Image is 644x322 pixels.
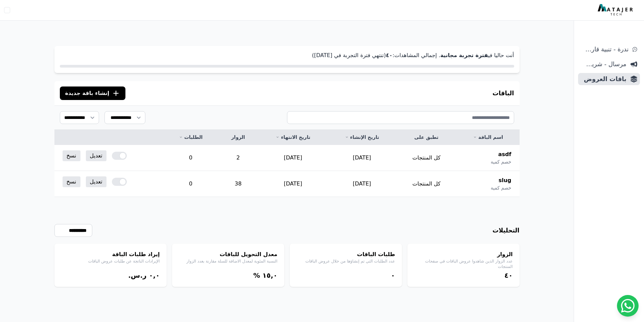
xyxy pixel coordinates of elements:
[86,176,106,187] a: تعديل
[386,52,392,58] strong: ٤۰
[328,145,396,171] td: [DATE]
[414,258,513,269] p: عدد الزوار الذين شاهدوا عروض الباقات في صفحات المنتجات
[253,271,260,279] span: %
[63,150,80,161] a: نسخ
[396,171,456,197] td: كل المنتجات
[598,4,635,16] img: MatajerTech Logo
[86,150,106,161] a: تعديل
[218,145,259,171] td: 2
[164,171,218,197] td: 0
[328,171,396,197] td: [DATE]
[296,250,395,258] h4: طلبات الباقات
[60,51,514,59] p: أنت حاليا في . إجمالي المشاهدات: (تنتهي فترة التجربة في [DATE])
[258,171,327,197] td: [DATE]
[493,226,520,235] h3: التحليلات
[61,258,160,264] p: الإيرادات الناتجة عن طلبات عروض الباقات
[396,130,456,145] th: تطبق على
[179,258,278,264] p: النسبة المئوية لمعدل الاضافة للسلة مقارنة بعدد الزوار
[179,250,278,258] h4: معدل التحويل للباقات
[266,134,319,141] a: تاريخ الانتهاء
[581,74,626,84] span: باقات العروض
[61,250,160,258] h4: إيراد طلبات الباقة
[464,134,511,141] a: اسم الباقة
[440,52,488,58] strong: فترة تجربة مجانية
[60,86,126,100] button: إنشاء باقة جديدة
[172,134,210,141] a: الطلبات
[164,145,218,171] td: 0
[581,59,626,69] span: مرسال - شريط دعاية
[499,176,511,184] span: slug
[396,145,456,171] td: كل المنتجات
[491,184,511,191] span: خصم كمية
[296,258,395,264] p: عدد الطلبات التي تم إنشاؤها من خلال عروض الباقات
[218,130,259,145] th: الزوار
[218,171,259,197] td: 38
[262,271,277,279] bdi: ١٥,۰
[414,271,513,280] div: ٤۰
[414,250,513,258] h4: الزوار
[258,145,327,171] td: [DATE]
[63,176,80,187] a: نسخ
[65,89,110,97] span: إنشاء باقة جديدة
[128,271,146,279] span: ر.س.
[149,271,160,279] bdi: ۰,۰
[581,45,628,54] span: ندرة - تنبية قارب علي النفاذ
[498,150,511,158] span: asdf
[491,158,511,165] span: خصم كمية
[336,134,388,141] a: تاريخ الإنشاء
[296,271,395,280] div: ۰
[493,89,514,98] h3: الباقات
